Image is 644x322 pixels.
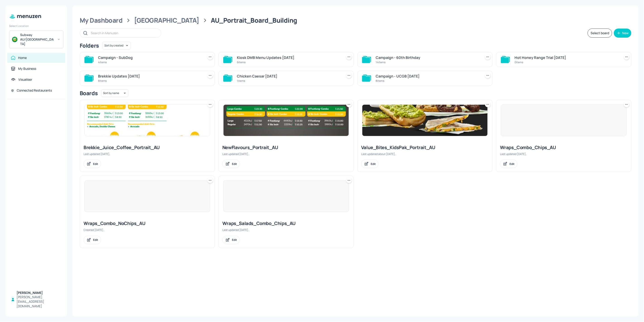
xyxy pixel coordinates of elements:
div: Home [18,56,27,60]
input: Search in Menuzen [91,30,156,36]
div: Hot Honey Range Trial [DATE] [514,55,618,60]
div: [PERSON_NAME][EMAIL_ADDRESS][DOMAIN_NAME] [17,295,62,308]
button: New [614,29,631,38]
div: 4 items [98,60,202,64]
div: New [622,31,629,35]
div: Edit [509,162,514,166]
div: Edit [93,238,98,242]
div: [PERSON_NAME] [17,291,62,295]
button: Select board [588,29,612,38]
div: My Dashboard [80,16,123,24]
div: Wraps_Combo_NoChips_AU [84,220,211,227]
div: Last updated [DATE]. [84,152,211,156]
div: Brekkie Updates [DATE] [98,73,202,79]
div: Campaign - SubDog [98,55,202,60]
div: Brekkie_Juice_Coffee_Portrait_AU [84,144,211,151]
div: Folders [80,42,99,49]
div: Select Location [9,24,63,28]
div: Edit [371,162,376,166]
div: Last updated [DATE]. [222,152,350,156]
div: 0 items [514,60,618,64]
img: 2025-04-22-1745359331168lmhxmwprwa8.jpeg [223,105,349,136]
div: [GEOGRAPHIC_DATA] [134,16,199,24]
div: Campaign - 60th Birthday [376,55,480,60]
div: Wraps_Salads_Combo_Chips_AU [222,220,350,227]
div: Edit [232,162,237,166]
div: Boards [80,90,98,97]
div: Sort by created [103,41,131,50]
div: 1 items [237,79,341,83]
div: Subway AU/[GEOGRAPHIC_DATA] [20,33,54,46]
div: Value_Bites_KidsPak_Portrait_AU [361,144,489,151]
div: Kiosk DMB Menu Updates [DATE] [237,55,341,60]
div: Campaign - UCGB [DATE] [376,73,480,79]
div: 8 items [98,79,202,83]
div: Sort by name [101,89,128,98]
div: AU_Portrait_Board_Building [211,16,297,24]
div: Created [DATE]. [84,228,211,232]
div: 6 items [237,60,341,64]
div: NewFlavours_Portrait_AU [222,144,350,151]
div: Last updated [DATE]. [500,152,627,156]
div: Connected Restaurants [17,88,52,93]
img: 2025-08-15-1755229831722uwo3zd56jia.jpeg [362,105,488,136]
div: 14 items [376,60,480,64]
img: 2025-05-28-17484759274773wfl3qo90jf.jpeg [85,105,210,136]
div: 8 items [376,79,480,83]
div: My Business [18,66,36,71]
div: Last updated [DATE]. [222,228,350,232]
div: Last updated about [DATE]. [361,152,489,156]
div: Edit [93,162,98,166]
div: Visualiser [18,77,32,82]
div: Chicken Caesar [DATE] [237,73,341,79]
div: Edit [232,238,237,242]
div: Wraps_Combo_Chips_AU [500,144,627,151]
img: avatar [12,37,17,42]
